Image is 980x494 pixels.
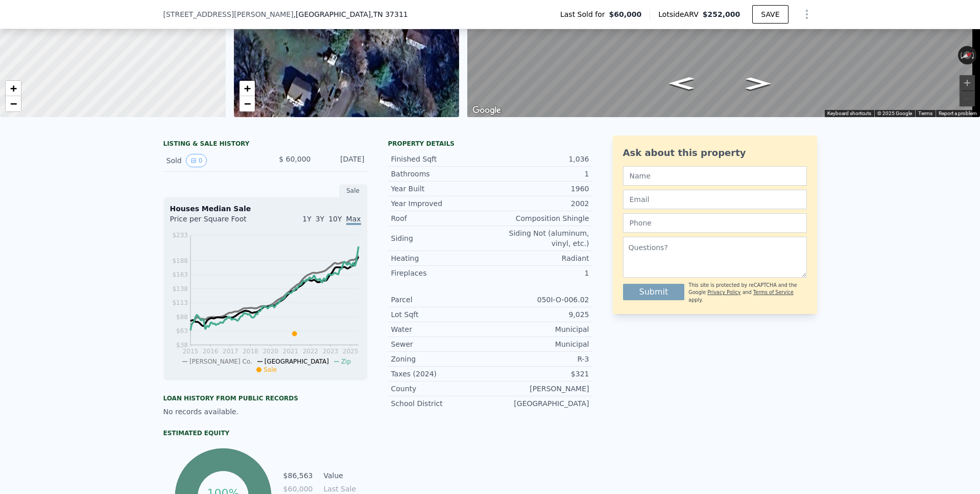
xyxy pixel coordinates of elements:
[176,342,188,349] tspan: $38
[971,46,977,64] button: Rotate clockwise
[391,268,490,278] div: Fireplaces
[244,97,250,110] span: −
[490,184,589,194] div: 1960
[302,348,318,355] tspan: 2022
[163,429,368,437] div: Estimated Equity
[343,348,358,355] tspan: 2025
[391,398,490,409] div: School District
[182,348,198,355] tspan: 2015
[707,289,740,295] a: Privacy Policy
[918,110,933,116] a: Terms (opens in new tab)
[6,81,21,96] a: Zoom in
[623,166,807,186] input: Name
[163,407,368,417] div: No records available.
[490,309,589,320] div: 9,025
[623,146,807,160] div: Ask about this property
[391,253,490,263] div: Heating
[388,140,592,148] div: Property details
[341,358,351,365] span: Zip
[6,96,21,111] a: Zoom out
[490,384,589,394] div: [PERSON_NAME]
[223,348,238,355] tspan: 2017
[658,9,702,19] span: Lotside ARV
[170,214,266,230] div: Price per Square Foot
[753,289,794,295] a: Terms of Service
[319,154,365,167] div: [DATE]
[960,91,975,106] button: Zoom out
[391,339,490,349] div: Sewer
[202,348,218,355] tspan: 2016
[490,398,589,409] div: [GEOGRAPHIC_DATA]
[339,184,368,197] div: Sale
[490,354,589,364] div: R-3
[560,9,609,19] span: Last Sold for
[163,9,294,19] span: [STREET_ADDRESS][PERSON_NAME]
[240,96,255,111] a: Zoom out
[960,75,975,91] button: Zoom in
[172,232,188,239] tspan: $233
[328,215,342,223] span: 10Y
[391,324,490,334] div: Water
[490,253,589,263] div: Radiant
[939,110,977,116] a: Report a problem
[371,10,408,18] span: , TN 37311
[302,215,311,223] span: 1Y
[623,190,807,209] input: Email
[490,213,589,223] div: Composition Shingle
[490,154,589,164] div: 1,036
[490,295,589,305] div: 050I-O-006.02
[391,213,490,223] div: Roof
[189,358,252,365] span: [PERSON_NAME] Co.
[470,104,504,117] img: Google
[163,394,368,402] div: Loan history from public records
[797,4,817,25] button: Show Options
[490,169,589,179] div: 1
[294,9,408,19] span: , [GEOGRAPHIC_DATA]
[827,110,871,117] button: Keyboard shortcuts
[166,154,257,167] div: Sold
[172,299,188,306] tspan: $113
[391,369,490,379] div: Taxes (2024)
[391,309,490,320] div: Lot Sqft
[391,154,490,164] div: Finished Sqft
[752,5,788,24] button: SAVE
[244,82,250,95] span: +
[262,348,278,355] tspan: 2020
[877,110,912,116] span: © 2025 Google
[391,295,490,305] div: Parcel
[243,348,258,355] tspan: 2018
[958,48,977,63] button: Reset the view
[186,154,207,167] button: View historical data
[623,284,685,300] button: Submit
[391,184,490,194] div: Year Built
[282,348,298,355] tspan: 2021
[391,384,490,394] div: County
[316,215,324,223] span: 3Y
[391,198,490,209] div: Year Improved
[490,369,589,379] div: $321
[176,313,188,321] tspan: $88
[172,285,188,293] tspan: $138
[265,358,329,365] span: [GEOGRAPHIC_DATA]
[163,140,368,150] div: LISTING & SALE HISTORY
[735,74,781,93] path: Go Northeast, Barnes St NE
[490,268,589,278] div: 1
[470,104,504,117] a: Open this area in Google Maps (opens a new window)
[346,215,361,225] span: Max
[391,169,490,179] div: Bathrooms
[490,228,589,249] div: Siding Not (aluminum, vinyl, etc.)
[623,213,807,233] input: Phone
[172,271,188,278] tspan: $163
[703,10,740,18] span: $252,000
[391,354,490,364] div: Zoning
[958,46,964,64] button: Rotate counterclockwise
[240,81,255,96] a: Zoom in
[10,82,17,95] span: +
[490,324,589,334] div: Municipal
[279,155,310,163] span: $ 60,000
[172,257,188,264] tspan: $188
[264,366,277,373] span: Sale
[490,198,589,209] div: 2002
[176,327,188,334] tspan: $63
[10,97,17,110] span: −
